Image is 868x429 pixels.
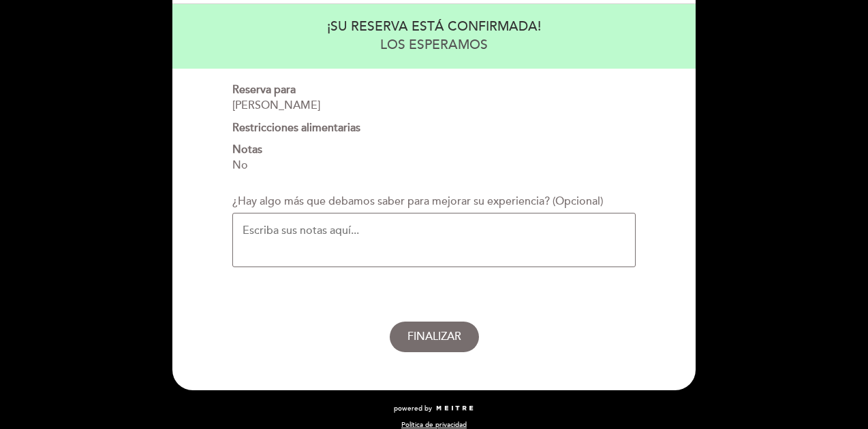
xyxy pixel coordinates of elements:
div: ¡SU RESERVA ESTÁ CONFIRMADA! [185,18,683,36]
div: No [232,158,636,173]
div: [PERSON_NAME] [232,98,636,114]
div: Notas [232,142,636,158]
span: FINALIZAR [407,330,461,343]
div: Reserva para [232,82,636,98]
label: ¿Hay algo más que debamos saber para mejorar su experiencia? (Opcional) [232,194,603,209]
span: powered by [394,404,432,413]
div: LOS ESPERAMOS [185,36,683,54]
a: powered by [394,404,474,413]
img: MEITRE [435,405,474,412]
button: FINALIZAR [390,322,479,352]
div: Restricciones alimentarias [232,120,636,136]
